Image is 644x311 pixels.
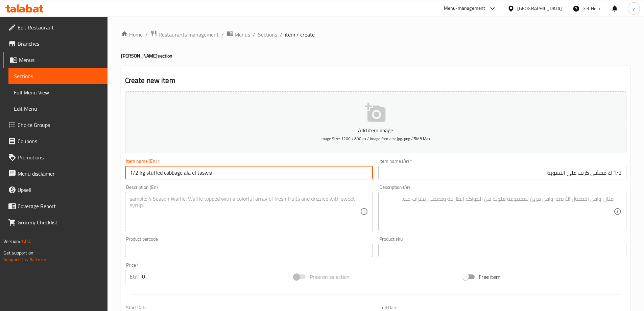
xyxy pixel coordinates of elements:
[18,186,102,194] span: Upsell
[130,272,139,281] p: EGP
[517,5,562,12] div: [GEOGRAPHIC_DATA]
[18,218,102,226] span: Grocery Checklist
[18,170,102,178] span: Menu disclaimer
[320,135,431,142] span: Image Size: 1200 x 800 px / Image formats: jpg, png / 5MB Max.
[226,30,250,39] a: Menus
[14,72,102,80] span: Sections
[19,56,102,64] span: Menus
[8,101,108,117] a: Edit Menu
[18,153,102,161] span: Promotions
[125,75,626,86] h2: Create new item
[136,126,616,134] p: Add item image
[633,5,635,12] span: y
[444,4,485,13] div: Menu-management
[125,244,373,257] input: Please enter product barcode
[235,30,250,39] span: Menus
[3,198,108,214] a: Coverage Report
[3,248,34,257] span: Get support on:
[3,36,108,52] a: Branches
[142,270,289,283] input: Please enter price
[378,166,626,179] input: Enter name Ar
[21,237,31,246] span: 1.0.0
[18,137,102,145] span: Coupons
[145,30,148,39] li: /
[18,202,102,210] span: Coverage Report
[3,52,108,68] a: Menus
[121,52,630,59] h4: [PERSON_NAME] section
[3,19,108,36] a: Edit Restaurant
[121,30,630,39] nav: breadcrumb
[258,30,277,39] a: Sections
[18,40,102,48] span: Branches
[18,121,102,129] span: Choice Groups
[479,273,500,281] span: Free item
[3,165,108,182] a: Menu disclaimer
[3,237,20,246] span: Version:
[121,30,143,39] a: Home
[378,244,626,257] input: Please enter product sku
[3,182,108,198] a: Upsell
[310,273,350,281] span: Price on selection
[125,166,373,179] input: Enter name En
[159,30,219,39] span: Restaurants management
[14,88,102,96] span: Full Menu View
[125,91,626,153] button: Add item imageImage Size: 1200 x 800 px / Image formats: jpg, png / 5MB Max.
[285,30,315,39] span: item / create
[8,84,108,101] a: Full Menu View
[3,214,108,230] a: Grocery Checklist
[14,105,102,113] span: Edit Menu
[3,117,108,133] a: Choice Groups
[18,23,102,31] span: Edit Restaurant
[253,30,255,39] li: /
[280,30,282,39] li: /
[3,255,46,264] a: Support.OpsPlatform
[221,30,224,39] li: /
[150,30,219,39] a: Restaurants management
[3,133,108,149] a: Coupons
[3,149,108,165] a: Promotions
[8,68,108,84] a: Sections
